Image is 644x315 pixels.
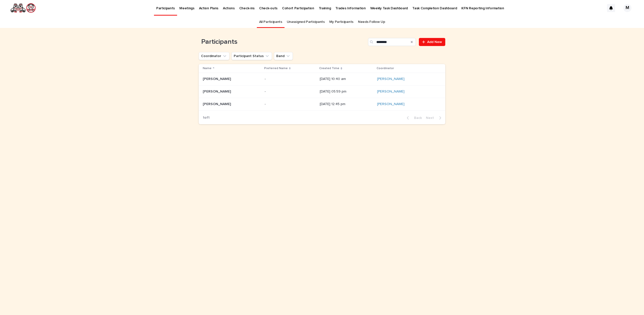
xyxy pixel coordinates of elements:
p: [DATE] 12:45 pm [320,102,373,106]
p: Name [203,66,212,71]
p: [DATE] 10:40 am [320,77,373,81]
a: Needs Follow Up [358,16,385,28]
p: Preferred Name [264,66,288,71]
p: - [265,76,267,81]
tr: [PERSON_NAME][PERSON_NAME] -- [DATE] 10:40 am[PERSON_NAME] [199,73,445,85]
input: Search [368,38,416,46]
p: - [265,88,267,94]
h1: Participants [199,38,366,46]
p: - [265,101,267,106]
p: [DATE] 05:59 pm [320,89,373,94]
p: 1 of 1 [199,112,214,124]
button: Coordinator [199,52,229,60]
span: Add New [427,40,442,44]
button: Next [424,116,445,120]
span: Back [411,116,422,120]
p: Coordinator [377,66,394,71]
a: [PERSON_NAME] [377,89,405,94]
span: Next [426,116,437,120]
div: M [623,4,631,12]
a: [PERSON_NAME] [377,77,405,81]
p: [PERSON_NAME] [203,76,232,81]
a: Add New [419,38,445,46]
button: Participant Status [231,52,272,60]
tr: [PERSON_NAME][PERSON_NAME] -- [DATE] 12:45 pm[PERSON_NAME] [199,98,445,110]
tr: [PERSON_NAME][PERSON_NAME] -- [DATE] 05:59 pm[PERSON_NAME] [199,85,445,98]
img: rNyI97lYS1uoOg9yXW8k [10,3,36,13]
p: Created Time [319,66,339,71]
a: My Participants [329,16,353,28]
a: [PERSON_NAME] [377,102,405,106]
button: Back [403,116,424,120]
a: Unassigned Participants [287,16,325,28]
p: [PERSON_NAME] [203,88,232,94]
button: Band [274,52,293,60]
p: [PERSON_NAME] [203,101,232,106]
a: All Participants [259,16,282,28]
